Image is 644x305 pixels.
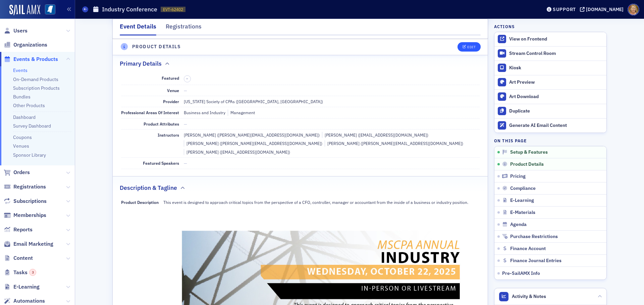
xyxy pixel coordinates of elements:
[494,104,606,118] button: Duplicate
[494,89,606,104] a: Art Download
[40,4,55,16] a: View Homepage
[494,61,606,75] a: Kiosk
[45,4,55,15] img: SailAMX
[13,297,45,305] span: Automations
[13,169,30,176] span: Orders
[4,283,40,291] a: E-Learning
[510,185,536,192] span: Compliance
[4,240,53,248] a: Email Marketing
[13,240,53,248] span: Email Marketing
[144,121,179,127] span: Product Attributes
[510,222,527,228] span: Agenda
[13,85,60,91] a: Subscription Products
[494,118,606,133] button: Generate AI Email Content
[13,114,36,120] a: Dashboard
[13,102,45,108] a: Other Products
[13,123,51,129] a: Survey Dashboard
[13,198,47,205] span: Subscriptions
[510,149,548,155] span: Setup & Features
[163,7,183,12] span: EVT-62402
[510,198,534,204] span: E-Learning
[586,6,624,12] div: [DOMAIN_NAME]
[494,47,606,61] a: Stream Control Room
[509,36,603,42] div: View on Frontend
[13,41,47,49] span: Organizations
[13,134,32,140] a: Coupons
[510,161,544,167] span: Product Details
[13,226,33,233] span: Reports
[4,56,58,63] a: Events & Products
[13,254,33,262] span: Content
[510,173,526,179] span: Pricing
[4,183,46,190] a: Registrations
[158,132,179,138] span: Instructors
[120,22,156,35] div: Event Details
[512,293,546,300] span: Activity & Notes
[13,269,36,276] span: Tasks
[509,79,603,85] div: Art Preview
[163,99,179,104] span: Provider
[166,22,202,34] div: Registrations
[120,183,177,192] h2: Description & Tagline
[494,75,606,89] a: Art Preview
[509,108,603,114] div: Duplicate
[13,183,46,190] span: Registrations
[184,160,187,166] span: —
[322,132,428,138] div: [PERSON_NAME] ([EMAIL_ADDRESS][DOMAIN_NAME])
[184,99,323,104] span: [US_STATE] Society of CPAs ([GEOGRAPHIC_DATA], [GEOGRAPHIC_DATA])
[162,75,179,81] span: Featured
[163,199,480,205] p: This event is designed to approach critical topics from the perspective of a CFO, controller, man...
[13,67,28,73] a: Events
[509,94,603,100] div: Art Download
[4,212,46,219] a: Memberships
[13,94,31,100] a: Bundles
[29,269,36,276] div: 3
[143,160,179,166] span: Featured Speakers
[13,143,29,149] a: Venues
[494,23,515,29] h4: Actions
[510,210,535,216] span: E-Materials
[167,88,179,93] span: Venue
[509,123,603,129] div: Generate AI Email Content
[13,152,46,158] a: Sponsor Library
[228,109,255,116] div: Management
[184,88,187,93] span: —
[4,269,36,276] a: Tasks3
[4,226,33,233] a: Reports
[494,138,607,144] h4: On this page
[13,56,58,63] span: Events & Products
[102,5,157,13] h1: Industry Conference
[132,43,181,50] h4: Product Details
[9,5,40,15] img: SailAMX
[184,121,187,127] span: —
[553,6,576,12] div: Support
[184,132,320,138] div: [PERSON_NAME] ([PERSON_NAME][EMAIL_ADDRESS][DOMAIN_NAME])
[120,59,162,68] h2: Primary Details
[184,149,290,155] div: [PERSON_NAME] ([EMAIL_ADDRESS][DOMAIN_NAME])
[13,27,28,34] span: Users
[186,76,188,81] span: –
[4,198,47,205] a: Subscriptions
[4,27,28,34] a: Users
[4,254,33,262] a: Content
[458,42,481,52] button: Edit
[510,246,546,252] span: Finance Account
[4,169,30,176] a: Orders
[510,258,561,264] span: Finance Journal Entries
[13,212,46,219] span: Memberships
[510,234,558,240] span: Purchase Restrictions
[121,200,159,205] span: Product Description
[467,45,476,49] div: Edit
[580,7,626,12] button: [DOMAIN_NAME]
[4,41,47,49] a: Organizations
[184,109,225,116] div: Business and Industry
[502,270,540,276] span: Pre-SailAMX Info
[184,140,322,146] div: [PERSON_NAME] ([PERSON_NAME][EMAIL_ADDRESS][DOMAIN_NAME])
[509,65,603,71] div: Kiosk
[13,283,40,291] span: E-Learning
[13,76,58,82] a: On-Demand Products
[628,4,639,15] span: Profile
[494,32,606,46] a: View on Frontend
[4,297,45,305] a: Automations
